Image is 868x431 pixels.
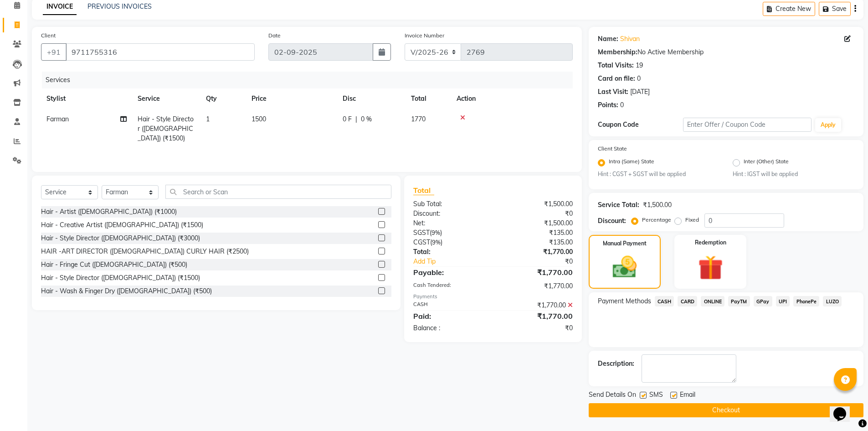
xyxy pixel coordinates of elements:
[598,145,627,153] label: Client State
[493,301,580,310] div: ₹1,770.00
[643,200,672,210] div: ₹1,500.00
[763,2,815,16] button: Create New
[406,228,493,238] div: ( )
[268,31,281,40] label: Date
[42,72,580,88] div: Services
[406,323,493,333] div: Balance :
[165,185,391,199] input: Search or Scan
[451,88,573,109] th: Action
[432,239,441,246] span: 9%
[620,34,640,44] a: Shivan
[41,273,200,283] div: Hair - Style Director ([DEMOGRAPHIC_DATA]) (₹1500)
[41,260,187,270] div: Hair - Fringe Cut ([DEMOGRAPHIC_DATA]) (₹500)
[589,390,636,401] span: Send Details On
[493,311,580,322] div: ₹1,770.00
[493,267,580,278] div: ₹1,770.00
[200,88,246,109] th: Qty
[41,286,212,296] div: Hair - Wash & Finger Dry ([DEMOGRAPHIC_DATA]) (₹500)
[41,234,200,243] div: Hair - Style Director ([DEMOGRAPHIC_DATA]) (₹3000)
[411,115,426,123] span: 1770
[355,114,357,124] span: |
[46,115,69,123] span: Farman
[493,228,580,238] div: ₹135.00
[361,114,372,124] span: 0 %
[413,293,572,301] div: Payments
[830,395,859,422] iframe: chat widget
[680,390,695,401] span: Email
[598,216,626,226] div: Discount:
[406,88,451,109] th: Total
[655,296,674,306] span: CASH
[406,301,493,310] div: CASH
[598,74,635,83] div: Card on file:
[598,87,628,97] div: Last Visit:
[598,296,651,306] span: Payment Methods
[605,253,644,281] img: _cash.svg
[690,252,731,283] img: _gift.svg
[754,296,772,306] span: GPay
[493,238,580,247] div: ₹135.00
[815,118,841,132] button: Apply
[41,43,67,61] button: +91
[598,170,719,178] small: Hint : CGST + SGST will be applied
[603,239,647,248] label: Manual Payment
[337,88,406,109] th: Disc
[493,281,580,291] div: ₹1,770.00
[508,257,580,266] div: ₹0
[406,238,493,247] div: ( )
[206,115,210,123] span: 1
[630,87,650,97] div: [DATE]
[405,31,444,40] label: Invoice Number
[620,100,624,110] div: 0
[132,88,200,109] th: Service
[598,47,854,57] div: No Active Membership
[649,390,663,401] span: SMS
[406,257,507,266] a: Add Tip
[41,220,203,230] div: Hair - Creative Artist ([DEMOGRAPHIC_DATA]) (₹1500)
[695,239,726,247] label: Redemption
[406,247,493,257] div: Total:
[413,238,430,246] span: CGST
[41,31,56,40] label: Client
[493,218,580,228] div: ₹1,500.00
[493,247,580,257] div: ₹1,770.00
[598,61,634,70] div: Total Visits:
[246,88,337,109] th: Price
[642,216,671,224] label: Percentage
[609,157,654,168] label: Intra (Same) State
[493,209,580,218] div: ₹0
[343,114,352,124] span: 0 F
[701,296,724,306] span: ONLINE
[598,200,639,210] div: Service Total:
[678,296,697,306] span: CARD
[66,43,255,61] input: Search by Name/Mobile/Email/Code
[406,267,493,278] div: Payable:
[406,209,493,218] div: Discount:
[406,218,493,228] div: Net:
[589,403,863,417] button: Checkout
[733,170,854,178] small: Hint : IGST will be applied
[598,100,618,110] div: Points:
[413,186,434,195] span: Total
[41,247,249,256] div: HAIR -ART DIRECTOR ([DEMOGRAPHIC_DATA]) CURLY HAIR (₹2500)
[823,296,842,306] span: LUZO
[637,74,641,83] div: 0
[819,2,851,16] button: Save
[793,296,819,306] span: PhonePe
[728,296,750,306] span: PayTM
[493,323,580,333] div: ₹0
[406,199,493,209] div: Sub Total:
[87,2,152,10] a: PREVIOUS INVOICES
[598,34,618,44] div: Name:
[598,359,634,369] div: Description:
[252,115,266,123] span: 1500
[431,229,440,236] span: 9%
[683,118,812,132] input: Enter Offer / Coupon Code
[776,296,790,306] span: UPI
[636,61,643,70] div: 19
[138,115,194,142] span: Hair - Style Director ([DEMOGRAPHIC_DATA]) (₹1500)
[406,281,493,291] div: Cash Tendered:
[41,88,132,109] th: Stylist
[744,157,789,168] label: Inter (Other) State
[413,228,430,237] span: SGST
